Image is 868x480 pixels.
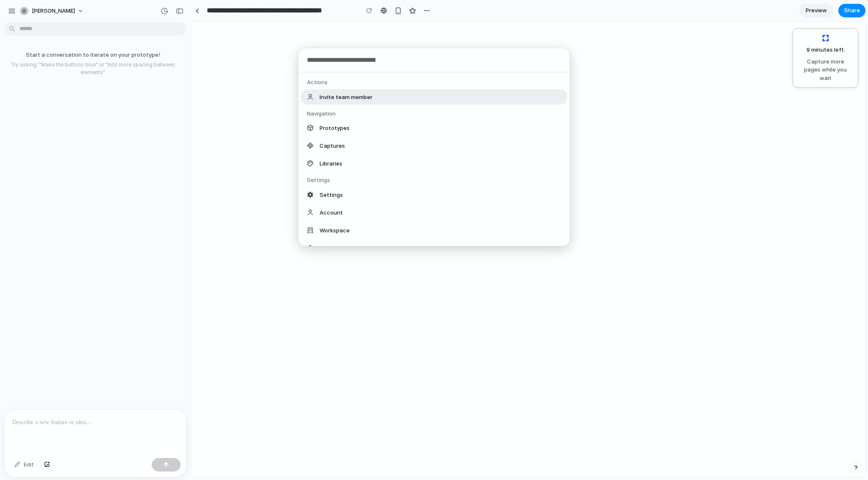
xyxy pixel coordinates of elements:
span: Account [320,208,343,217]
div: Navigation [307,110,570,118]
span: Libraries [320,159,342,168]
span: Workspace [320,226,350,234]
span: Team members [320,244,360,252]
span: Invite team member [320,93,373,101]
div: Actions [307,78,570,87]
div: Suggestions [298,72,570,246]
span: Prototypes [320,124,350,132]
span: Settings [320,190,343,199]
span: Captures [320,141,345,150]
div: Settings [307,176,570,185]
